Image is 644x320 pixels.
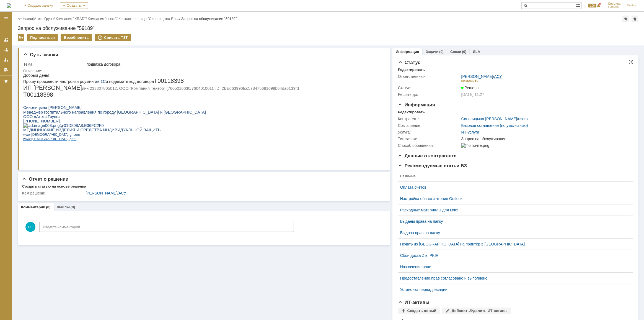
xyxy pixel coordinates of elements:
div: / [86,191,381,195]
div: Услуга: [398,130,460,134]
span: [DEMOGRAPHIC_DATA] [8,60,45,63]
a: Создать заявку [2,25,11,34]
div: Запрос на обслуживание "59189" [18,25,638,31]
span: . [7,60,8,63]
a: Компания "KRAD" [56,17,86,21]
a: ИТ-услуга [461,130,479,134]
a: Файлы [57,205,70,209]
span: Данные о контрагенте [398,153,457,158]
a: Заявки в моей ответственности [2,45,11,54]
div: / [34,17,56,21]
div: Соглашение: [398,123,460,128]
span: ru [50,64,53,68]
a: Перейти на домашнюю страницу [7,3,11,8]
div: Тип заявки: [398,137,460,141]
div: Работа с массовостью [18,34,24,41]
a: Выдача прав на папку [400,231,626,235]
div: Сделать домашней страницей [632,16,638,22]
a: Базовое соглашение (по умолчанию) [461,123,528,128]
div: Создать статью на основе решения [22,184,86,189]
a: Мои согласования [2,65,11,74]
img: logo [7,3,11,8]
span: Т00118398 [131,4,161,11]
a: Назначение прав. [400,265,626,269]
a: Выданы права на папку [400,219,626,224]
span: Решена [461,86,479,90]
a: Мои заявки [2,55,11,64]
a: Комментарии [21,205,45,209]
a: Заявки на командах [2,35,11,44]
div: Ответственный: [398,74,460,79]
a: [PERSON_NAME] [86,191,117,195]
span: Отчет о решении [22,176,68,182]
div: Редактировать [398,68,425,72]
div: подвязка договора [87,62,381,66]
span: . [49,64,50,68]
div: / [118,17,181,21]
div: (0) [439,50,444,54]
span: Еремина [608,2,621,6]
div: Статус: [398,86,460,90]
div: (0) [71,205,75,209]
a: Компания "users" [88,17,117,21]
a: Атекс Групп [34,17,54,21]
a: Информация [396,50,419,54]
span: gr [46,60,50,63]
span: gr [46,64,50,68]
div: Изменить [461,79,479,83]
span: com [50,60,57,63]
span: Полина [608,6,621,9]
div: (0) [46,205,51,209]
a: Печать из [GEOGRAPHIC_DATA] на принтер в [GEOGRAPHIC_DATA] [400,242,626,246]
div: Добавить в избранное [622,16,629,22]
a: Сбой диска Z в IPKIR [400,253,626,258]
span: . [49,60,50,63]
a: Синолицына [PERSON_NAME] [461,117,517,121]
div: / [461,117,528,121]
a: Контактное лицо "Синолицына Ел… [118,17,179,21]
span: . [7,64,8,68]
div: (0) [462,50,466,54]
div: Кем решена: [22,191,84,195]
div: На всю страницу [629,60,633,64]
div: Решить до: [398,92,460,97]
a: Расходные материалы для МФУ [400,208,626,212]
a: Оплата счетов [400,185,626,190]
div: Запрос на обслуживание "59189" [181,17,237,21]
div: Контрагент: [398,117,460,121]
div: Описание: [23,69,382,73]
a: Установка переадресации [400,287,626,292]
div: Создать [60,2,88,9]
div: / [88,17,118,21]
span: инн 233307805012, ООО "Компания Тензор" (7605016030/760401001), ID: 2BEd63996fcc578475681d99b64da... [59,13,276,17]
a: АСУ [118,191,126,195]
span: - [45,64,46,68]
a: АСУ [494,74,502,79]
span: - [45,60,46,63]
a: users [518,117,527,121]
div: | [33,16,34,21]
div: Тема: [23,62,86,66]
span: [DEMOGRAPHIC_DATA] [8,64,45,68]
div: Способ обращения: [398,143,460,148]
a: Настройка области чтения Outlook [400,196,626,201]
span: 100 [588,4,596,7]
div: Запрос на обслуживание [461,137,630,141]
div: Редактировать [398,110,425,114]
a: Предоставление прав согласовано и выполнено. [400,276,626,280]
div: / [56,17,88,21]
span: Статус [398,60,420,65]
span: Информация [398,102,435,107]
span: ЕП [25,222,35,232]
span: Расширенный поиск [576,2,581,8]
a: Задачи [426,50,438,54]
th: Название [398,171,629,182]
